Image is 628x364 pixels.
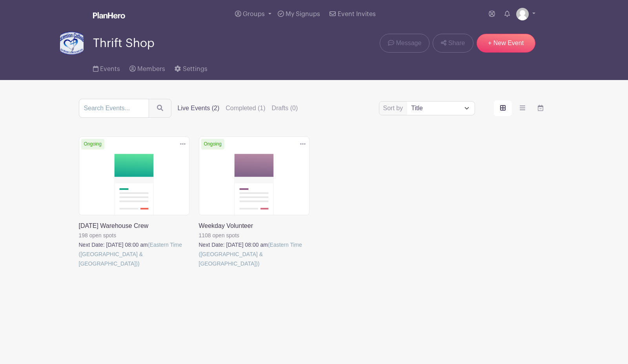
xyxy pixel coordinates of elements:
[93,37,155,50] span: Thrift Shop
[178,104,298,113] div: filters
[178,104,220,113] label: Live Events (2)
[272,104,298,113] label: Drafts (0)
[477,34,535,53] a: + New Event
[396,38,421,48] span: Message
[60,31,84,55] img: .AscensionLogo002.png
[286,11,320,17] span: My Signups
[338,11,376,17] span: Event Invites
[383,104,406,113] label: Sort by
[516,8,529,20] img: default-ce2991bfa6775e67f084385cd625a349d9dcbb7a52a09fb2fda1e96e2d18dcdb.png
[380,34,430,53] a: Message
[226,104,265,113] label: Completed (1)
[129,55,165,80] a: Members
[243,11,265,17] span: Groups
[433,34,473,53] a: Share
[100,66,120,72] span: Events
[137,66,165,72] span: Members
[183,66,208,72] span: Settings
[494,100,550,116] div: order and view
[79,99,149,118] input: Search Events...
[93,12,125,18] img: logo_white-6c42ec7e38ccf1d336a20a19083b03d10ae64f83f12c07503d8b9e83406b4c7d.svg
[93,55,120,80] a: Events
[175,55,207,80] a: Settings
[448,38,465,48] span: Share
